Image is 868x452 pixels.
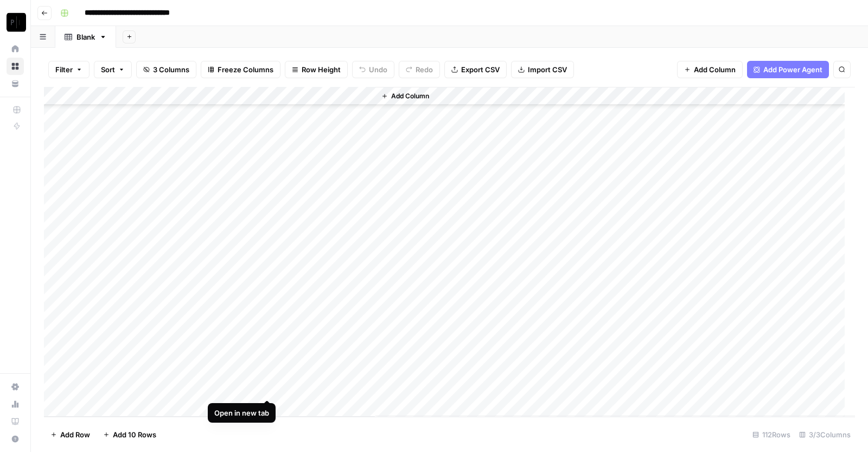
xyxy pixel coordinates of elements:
button: Add Column [377,89,433,103]
span: Add Row [60,429,90,440]
button: Add Column [677,61,743,78]
button: 3 Columns [136,61,196,78]
button: Redo [399,61,440,78]
span: Export CSV [461,64,500,75]
a: Browse [7,58,24,75]
span: 3 Columns [153,64,189,75]
button: Undo [352,61,394,78]
div: 3/3 Columns [795,426,855,443]
span: Add Column [391,91,429,101]
button: Import CSV [511,61,574,78]
a: Home [7,40,24,58]
span: Add 10 Rows [113,429,156,440]
button: Export CSV [444,61,507,78]
button: Workspace: Paragon Intel - Bill / Ty / Colby R&D [7,9,24,36]
span: Add Column [694,64,736,75]
button: Help + Support [7,430,24,448]
span: Add Power Agent [763,64,822,75]
button: Freeze Columns [201,61,280,78]
span: Filter [55,64,73,75]
a: Settings [7,378,24,395]
button: Add 10 Rows [97,426,163,443]
span: Sort [101,64,115,75]
button: Add Power Agent [747,61,829,78]
button: Sort [94,61,132,78]
div: 112 Rows [748,426,795,443]
span: Undo [369,64,387,75]
a: Learning Hub [7,413,24,430]
div: Open in new tab [214,407,269,418]
button: Add Row [44,426,97,443]
button: Filter [48,61,90,78]
span: Import CSV [528,64,567,75]
span: Freeze Columns [218,64,273,75]
img: Paragon Intel - Bill / Ty / Colby R&D Logo [7,12,26,32]
a: Usage [7,395,24,413]
a: Blank [55,26,116,48]
div: Blank [76,32,95,42]
span: Row Height [302,64,341,75]
span: Redo [416,64,433,75]
a: Your Data [7,75,24,92]
button: Row Height [285,61,348,78]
